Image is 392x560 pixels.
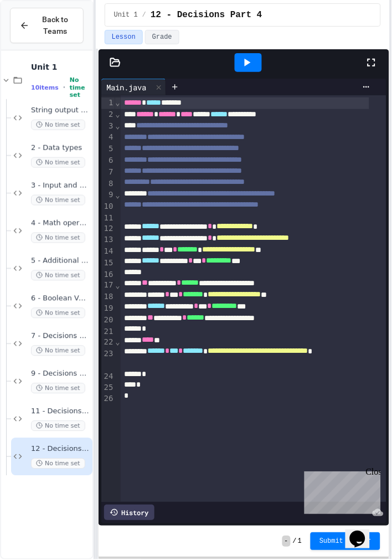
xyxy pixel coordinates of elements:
div: 5 [101,143,115,155]
span: Unit 1 [31,62,90,72]
span: / [142,11,146,19]
div: 13 [101,235,115,246]
div: 10 [101,201,115,213]
span: No time set [31,233,85,243]
div: 22 [101,337,115,349]
span: No time set [31,383,85,394]
span: 12 - Decisions Part 4 [151,8,262,22]
button: Back to Teams [10,8,84,43]
div: Chat with us now!Close [4,4,76,70]
span: No time set [31,308,85,318]
div: 14 [101,246,115,258]
span: Fold line [115,110,121,119]
div: 7 [101,167,115,178]
div: 3 [101,121,115,132]
div: 18 [101,292,115,304]
span: Fold line [115,98,121,107]
div: 20 [101,315,115,327]
div: 16 [101,270,115,281]
span: No time set [70,76,90,99]
span: 2 - Data types [31,143,90,153]
span: Unit 1 [114,11,138,19]
div: 17 [101,280,115,292]
div: 24 [101,372,115,383]
span: No time set [31,346,85,356]
div: 6 [101,155,115,167]
span: No time set [31,195,85,205]
span: 11 - Decisions Part 3 [31,407,90,417]
span: String output Exercises [31,106,90,115]
button: Lesson [105,30,143,44]
span: 7 - Decisions Part 1 [31,332,90,341]
span: No time set [31,421,85,431]
div: 1 [101,97,115,109]
span: 5 - Additional Math exercises [31,256,90,266]
span: Submit Answer [319,537,372,546]
div: 2 [101,109,115,121]
div: 11 [101,213,115,224]
span: No time set [31,459,85,469]
div: Main.java [101,79,166,95]
iframe: chat widget [300,467,381,515]
span: No time set [31,157,85,168]
span: No time set [31,270,85,281]
span: Fold line [115,121,121,130]
button: Submit Answer [311,533,380,551]
span: Fold line [115,191,121,199]
span: / [293,537,297,546]
span: - [282,536,291,547]
div: 12 [101,224,115,235]
div: 25 [101,383,115,394]
span: Fold line [115,338,121,347]
span: 3 - Input and output [31,181,90,191]
span: No time set [31,120,85,130]
iframe: chat widget [345,516,381,549]
div: 4 [101,132,115,143]
span: 4 - Math operations [31,219,90,228]
div: 9 [101,189,115,201]
div: History [104,505,154,521]
div: 15 [101,258,115,270]
span: 1 [298,537,302,546]
span: • [63,83,65,92]
span: 9 - Decisions Part 2 [31,369,90,379]
span: Fold line [115,281,121,290]
div: 23 [101,349,115,372]
span: 12 - Decisions Part 4 [31,445,90,454]
span: Back to Teams [36,14,74,37]
button: Grade [145,30,179,44]
span: 6 - Boolean Values [31,294,90,304]
div: 19 [101,304,115,315]
div: 26 [101,394,115,405]
div: 21 [101,327,115,338]
span: 10 items [31,84,59,91]
div: Main.java [101,81,152,93]
div: 8 [101,178,115,190]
